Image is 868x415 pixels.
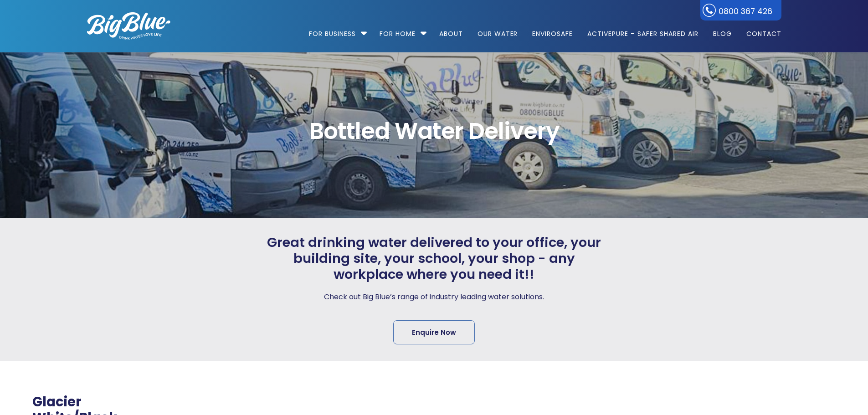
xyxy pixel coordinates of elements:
a: Glacier [32,393,82,411]
a: Enquire Now [393,320,475,344]
img: logo [87,12,170,40]
span: Bottled Water Delivery [87,120,781,143]
span: Great drinking water delivered to your office, your building site, your school, your shop - any w... [265,235,604,282]
p: Check out Big Blue’s range of industry leading water solutions. [265,291,604,303]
